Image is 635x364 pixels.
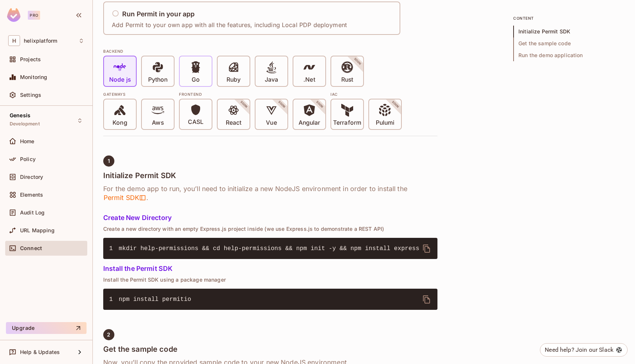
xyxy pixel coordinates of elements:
[103,265,437,272] h5: Install the Permit SDK
[152,119,163,127] p: Aws
[226,119,241,127] p: React
[381,90,410,119] span: SOON
[20,210,45,216] span: Audit Log
[20,92,41,98] span: Settings
[20,56,41,62] span: Projects
[103,214,437,222] h5: Create New Directory
[122,10,195,18] h5: Run Permit in your app
[24,38,57,44] span: Workspace: helixplatform
[103,277,437,283] p: Install the Permit SDK using a package manager
[265,76,278,83] p: Java
[188,118,203,126] p: CASL
[107,332,110,338] span: 2
[6,322,87,334] button: Upgrade
[103,91,175,97] div: Gateways
[119,245,419,252] span: mkdir help-permissions && cd help-permissions && npm init -y && npm install express
[513,37,625,49] span: Get the sample code
[299,119,320,127] p: Angular
[343,47,372,76] span: SOON
[20,349,60,355] span: Help & Updates
[418,291,436,308] button: delete
[108,158,110,164] span: 1
[376,119,394,127] p: Pulumi
[7,8,20,22] img: SReyMgAAAABJRU5ErkJggg==
[266,119,277,127] p: Vue
[20,74,48,80] span: Monitoring
[28,11,40,20] div: Pro
[109,76,131,83] p: Node js
[103,193,146,202] span: Permit SDK
[227,76,241,83] p: Ruby
[179,91,326,97] div: Frontend
[303,76,315,83] p: .Net
[513,26,625,37] span: Initialize Permit SDK
[112,21,347,29] p: Add Permit to your own app with all the features, including Local PDP deployment
[10,112,30,118] span: Genesis
[10,121,40,127] span: Development
[109,244,119,253] span: 1
[20,245,42,251] span: Connect
[148,76,167,83] p: Python
[341,76,353,83] p: Rust
[103,226,437,232] p: Create a new directory with an empty Express.js project inside (we use Express.js to demonstrate ...
[333,119,361,127] p: Terraform
[103,184,437,202] h6: For the demo app to run, you’ll need to initialize a new NodeJS environment in order to install t...
[103,345,437,354] h4: Get the sample code
[305,90,334,119] span: SOON
[103,171,437,180] h4: Initialize Permit SDK
[113,119,127,127] p: Kong
[545,345,613,354] div: Need help? Join our Slack
[330,91,402,97] div: IAC
[119,296,191,303] span: npm install permitio
[20,192,43,198] span: Elements
[418,240,436,258] button: delete
[8,35,20,46] span: H
[103,48,437,54] div: BACKEND
[20,227,55,233] span: URL Mapping
[20,138,35,144] span: Home
[20,174,43,180] span: Directory
[513,15,625,21] p: content
[109,295,119,304] span: 1
[267,90,296,119] span: SOON
[229,90,258,119] span: SOON
[192,76,200,83] p: Go
[20,156,36,162] span: Policy
[513,49,625,61] span: Run the demo application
